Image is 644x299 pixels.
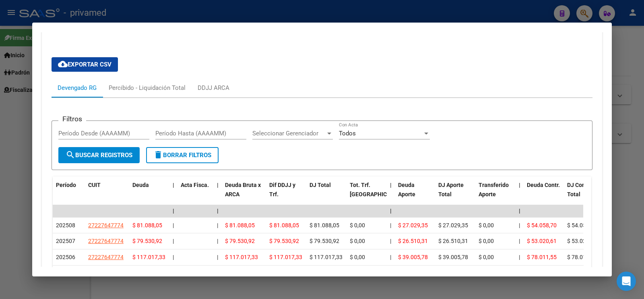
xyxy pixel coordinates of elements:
span: DJ Total [310,182,331,188]
datatable-header-cell: Período [53,176,85,212]
datatable-header-cell: DJ Contr. Total [564,176,604,212]
span: $ 117.017,33 [225,254,258,260]
span: | [519,182,520,188]
mat-icon: cloud_download [58,59,68,69]
span: 202507 [56,238,75,244]
span: $ 0,00 [350,254,365,260]
span: | [217,208,219,214]
span: $ 0,00 [350,238,365,244]
span: Período [56,182,76,188]
button: Exportar CSV [52,57,118,72]
datatable-header-cell: DJ Aporte Total [435,176,475,212]
span: | [390,254,391,260]
span: Exportar CSV [58,61,111,68]
datatable-header-cell: Dif DDJJ y Trf. [266,176,306,212]
h3: Filtros [58,114,86,123]
span: | [390,182,392,188]
span: $ 27.029,35 [438,222,468,228]
span: $ 81.088,05 [310,222,339,228]
span: | [173,238,174,244]
span: DJ Contr. Total [567,182,590,197]
span: | [217,182,219,188]
datatable-header-cell: | [387,176,395,212]
span: Deuda Contr. [527,182,560,188]
span: CUIT [88,182,101,188]
span: Borrar Filtros [153,152,211,159]
span: | [217,254,218,260]
span: Todos [339,130,356,137]
span: Transferido Aporte [479,182,509,197]
span: $ 117.017,33 [132,254,165,260]
mat-icon: search [66,150,75,160]
span: $ 0,00 [350,222,365,228]
datatable-header-cell: | [214,176,222,212]
datatable-header-cell: CUIT [85,176,129,212]
datatable-header-cell: Deuda Bruta x ARCA [222,176,266,212]
span: 27227647774 [88,238,124,244]
span: $ 54.058,70 [567,222,597,228]
span: | [173,208,174,214]
div: Devengado RG [58,83,97,92]
span: $ 78.011,55 [527,254,557,260]
span: $ 53.020,61 [527,238,557,244]
span: | [390,208,392,214]
datatable-header-cell: | [516,176,524,212]
span: $ 26.510,31 [438,238,468,244]
span: | [173,254,174,260]
span: Deuda Bruta x ARCA [225,182,261,197]
button: Buscar Registros [58,147,140,163]
span: $ 0,00 [479,222,494,228]
span: $ 39.005,78 [438,254,468,260]
span: Tot. Trf. [GEOGRAPHIC_DATA] [350,182,405,197]
span: | [519,208,520,214]
span: Buscar Registros [66,152,132,159]
span: | [390,222,391,228]
span: $ 79.530,92 [310,238,339,244]
span: | [390,238,391,244]
datatable-header-cell: Tot. Trf. Bruto [347,176,387,212]
span: Deuda [132,182,149,188]
span: $ 54.058,70 [527,222,557,228]
span: Dif DDJJ y Trf. [269,182,295,197]
span: $ 39.005,78 [398,254,428,260]
div: DDJJ ARCA [198,83,229,92]
span: | [173,182,174,188]
span: Deuda Aporte [398,182,415,197]
span: $ 53.020,61 [567,238,597,244]
span: $ 0,00 [479,254,494,260]
div: Percibido - Liquidación Total [109,83,186,92]
span: $ 79.530,92 [269,238,299,244]
span: | [217,222,218,228]
mat-icon: delete [153,150,163,160]
span: $ 81.088,05 [269,222,299,228]
span: | [173,222,174,228]
datatable-header-cell: Transferido Aporte [475,176,516,212]
span: $ 81.088,05 [132,222,162,228]
span: | [519,238,520,244]
span: $ 0,00 [479,238,494,244]
datatable-header-cell: Acta Fisca. [178,176,214,212]
datatable-header-cell: Deuda Contr. [524,176,564,212]
span: $ 78.011,55 [567,254,597,260]
span: $ 27.029,35 [398,222,428,228]
span: 27227647774 [88,254,124,260]
span: | [519,222,520,228]
div: Open Intercom Messenger [617,272,636,291]
span: $ 79.530,92 [132,238,162,244]
span: 27227647774 [88,222,124,228]
span: DJ Aporte Total [438,182,464,197]
span: | [519,254,520,260]
button: Borrar Filtros [146,147,219,163]
datatable-header-cell: DJ Total [306,176,347,212]
span: 202508 [56,222,75,228]
span: $ 117.017,33 [269,254,302,260]
span: Acta Fisca. [181,182,209,188]
span: Seleccionar Gerenciador [252,130,326,137]
span: $ 117.017,33 [310,254,343,260]
datatable-header-cell: Deuda [129,176,169,212]
span: $ 81.088,05 [225,222,255,228]
datatable-header-cell: | [169,176,178,212]
span: | [217,238,218,244]
span: $ 79.530,92 [225,238,255,244]
span: $ 26.510,31 [398,238,428,244]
